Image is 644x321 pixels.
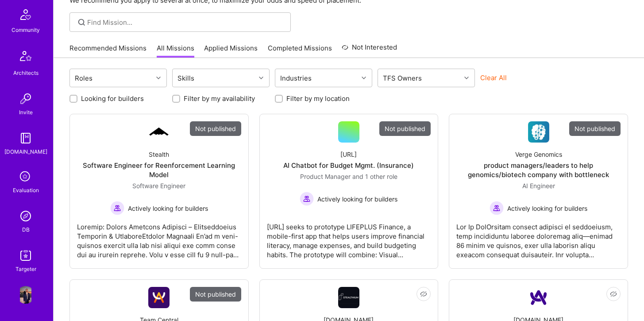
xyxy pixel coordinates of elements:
div: Lor Ip DolOrsitam consect adipisci el seddoeiusm, temp incididuntu laboree doloremag aliq—enimad ... [456,215,621,259]
div: Evaluation [13,186,39,195]
img: Community [15,4,36,25]
div: Loremip: Dolors Ametcons Adipisci – Elitseddoeius Temporin & UtlaboreEtdolor Magnaali En’ad m ven... [77,215,241,259]
i: icon EyeClosed [610,290,617,298]
a: Completed Missions [268,43,332,58]
a: Not publishedCompany LogoVerge Genomicsproduct managers/leaders to help genomics/biotech company ... [456,121,621,261]
img: User Avatar [17,286,35,304]
img: Actively looking for builders [110,201,124,215]
label: Filter by my location [286,94,350,103]
img: Admin Search [17,207,35,225]
div: Not published [379,121,431,136]
a: Recommended Missions [69,43,147,58]
div: Software Engineer for Reenforcement Learning Model [77,161,241,179]
input: Find Mission... [87,18,284,27]
a: User Avatar [15,286,37,304]
span: Software Engineer [132,182,185,190]
img: Company Logo [528,121,549,143]
div: Stealth [149,150,169,159]
i: icon EyeClosed [420,290,427,298]
div: [URL] seeks to prototype LIFEPLUS Finance, a mobile-first app that helps users improve financial ... [267,215,431,259]
i: icon Chevron [464,76,469,80]
span: Product Manager [300,173,351,180]
img: Invite [17,90,35,108]
i: icon SelectionTeam [17,169,34,186]
button: Clear All [480,73,507,82]
div: Architects [13,68,39,77]
img: Company Logo [148,287,170,308]
span: and 1 other role [352,173,397,180]
div: Not published [190,287,241,302]
div: Not published [190,121,241,136]
i: icon Chevron [156,76,161,80]
div: [DOMAIN_NAME] [4,147,47,156]
div: DB [22,225,30,234]
i: icon SearchGrey [77,17,87,27]
i: icon Chevron [362,76,366,80]
a: Not published[URL]AI Chatbot for Budget Mgmt. (Insurance)Product Manager and 1 other roleActively... [267,121,431,261]
span: Actively looking for builders [128,204,208,213]
a: Not publishedCompany LogoStealthSoftware Engineer for Reenforcement Learning ModelSoftware Engine... [77,121,241,261]
div: Invite [19,108,33,117]
img: Company Logo [528,287,549,308]
span: Actively looking for builders [507,204,587,213]
img: guide book [17,129,35,147]
i: icon Chevron [259,76,263,80]
a: All Missions [157,43,194,58]
div: [URL] [340,150,357,159]
div: Roles [73,72,95,85]
div: Verge Genomics [515,150,562,159]
div: Community [12,25,40,35]
div: Targeter [15,264,36,274]
span: AI Engineer [522,182,555,190]
div: product managers/leaders to help genomics/biotech company with bottleneck [456,161,621,179]
img: Actively looking for builders [490,201,504,215]
div: Not published [569,121,621,136]
div: Industries [278,72,314,85]
img: Architects [15,47,36,68]
label: Looking for builders [81,94,144,103]
div: TFS Owners [381,72,424,85]
img: Company Logo [148,126,170,138]
img: Actively looking for builders [300,192,314,206]
div: AI Chatbot for Budget Mgmt. (Insurance) [283,161,414,170]
label: Filter by my availability [184,94,255,103]
a: Not Interested [342,42,397,58]
img: Skill Targeter [17,247,35,264]
img: Company Logo [338,287,359,308]
div: Skills [175,72,197,85]
span: Actively looking for builders [317,194,397,204]
a: Applied Missions [204,43,258,58]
